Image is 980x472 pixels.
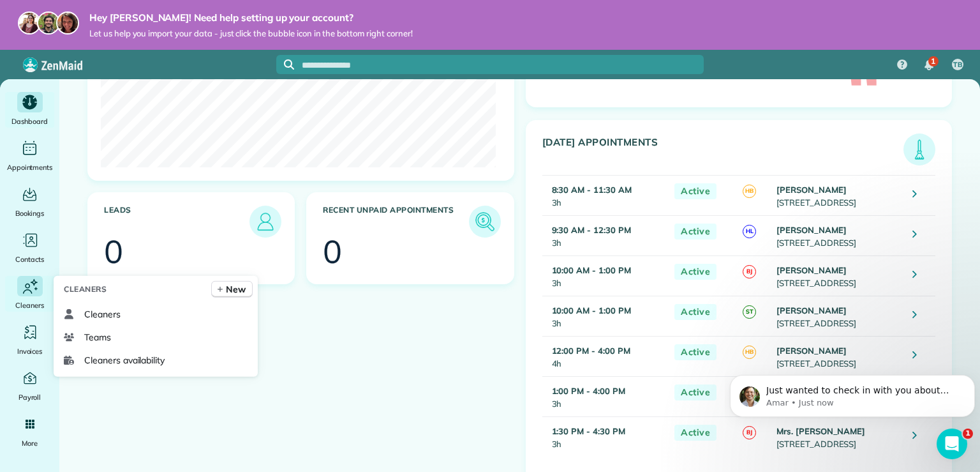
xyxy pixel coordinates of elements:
[542,337,669,377] td: 4h
[5,184,54,220] a: Bookings
[743,346,756,359] span: HB
[674,425,716,441] span: Active
[937,429,967,459] iframe: Intercom live chat
[59,303,253,326] a: Cleaners
[18,11,41,34] img: maria-72a9807cf96188c08ef61303f053569d2e2a8a1cde33d635c8a3ac13582a053d.jpg
[41,49,234,61] p: Message from Amar, sent Just now
[743,185,756,198] span: HB
[931,56,935,66] span: 1
[674,264,716,280] span: Active
[37,11,60,34] img: jorge-587dff0eeaa6aab1f244e6dc62b8924c3b6ad411094392a53c71c6c4a576187d.jpg
[674,344,716,360] span: Active
[64,283,107,296] span: Cleaners
[542,377,669,417] td: 3h
[542,176,669,216] td: 3h
[552,346,630,356] strong: 12:00 PM - 4:00 PM
[776,225,847,235] strong: [PERSON_NAME]
[59,326,253,349] a: Teams
[887,50,980,79] nav: Main
[916,51,942,79] div: 1 unread notifications
[674,183,716,199] span: Active
[11,115,48,128] span: Dashboard
[104,236,123,268] div: 0
[323,236,342,268] div: 0
[773,216,903,256] td: [STREET_ADDRESS]
[552,426,625,436] strong: 1:30 PM - 4:30 PM
[552,225,631,235] strong: 9:30 AM - 12:30 PM
[472,209,498,234] img: icon_unpaid_appointments-47b8ce3997adf2238b356f14209ab4cced10bd1f174958f3ca8f1d0dd7fffeee.png
[776,346,847,356] strong: [PERSON_NAME]
[19,391,41,404] span: Payroll
[84,308,121,321] span: Cleaners
[773,296,903,337] td: [STREET_ADDRESS]
[56,11,79,34] img: michelle-19f622bdf1676172e81f8f8fba1fb50e276960ebfe0243fe18214015130c80e4.jpg
[725,348,980,438] iframe: Intercom notifications message
[5,276,54,312] a: Cleaners
[953,60,962,70] span: TB
[776,185,847,195] strong: [PERSON_NAME]
[5,368,54,404] a: Payroll
[15,253,44,266] span: Contacts
[776,265,847,275] strong: [PERSON_NAME]
[773,337,903,377] td: [STREET_ADDRESS]
[5,322,54,358] a: Invoices
[211,281,253,298] a: New
[552,185,632,195] strong: 8:30 AM - 11:30 AM
[542,137,904,165] h3: [DATE] Appointments
[773,256,903,296] td: [STREET_ADDRESS]
[59,349,253,372] a: Cleaners availability
[15,207,45,220] span: Bookings
[41,37,231,149] span: Just wanted to check in with you about how things are going: Do you have any questions I can addr...
[276,59,294,70] button: Focus search
[104,206,249,238] h3: Leads
[5,230,54,266] a: Contacts
[15,299,44,312] span: Cleaners
[542,216,669,256] td: 3h
[907,137,932,162] img: icon_todays_appointments-901f7ab196bb0bea1936b74009e4eb5ffbc2d2711fa7634e0d609ed5ef32b18b.png
[22,437,38,450] span: More
[84,354,165,367] span: Cleaners availability
[552,265,631,275] strong: 10:00 AM - 1:00 PM
[674,304,716,320] span: Active
[552,386,625,396] strong: 1:00 PM - 4:00 PM
[963,429,973,439] span: 1
[542,296,669,337] td: 3h
[226,283,246,296] span: New
[674,224,716,240] span: Active
[253,209,278,234] img: icon_leads-1bed01f49abd5b7fead27621c3d59655bb73ed531f8eeb49469d10e621d6b896.png
[323,206,468,238] h3: Recent unpaid appointments
[552,305,631,316] strong: 10:00 AM - 1:00 PM
[17,345,43,358] span: Invoices
[674,384,716,400] span: Active
[743,305,756,319] span: ST
[542,417,669,457] td: 3h
[7,161,53,174] span: Appointments
[89,11,413,24] strong: Hey [PERSON_NAME]! Need help setting up your account?
[89,28,413,39] span: Let us help you import your data - just click the bubble icon in the bottom right corner!
[284,59,294,70] svg: Focus search
[5,92,54,128] a: Dashboard
[5,138,54,174] a: Appointments
[743,225,756,238] span: HL
[776,305,847,316] strong: [PERSON_NAME]
[542,256,669,296] td: 3h
[773,176,903,216] td: [STREET_ADDRESS]
[84,331,111,344] span: Teams
[743,265,756,278] span: BJ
